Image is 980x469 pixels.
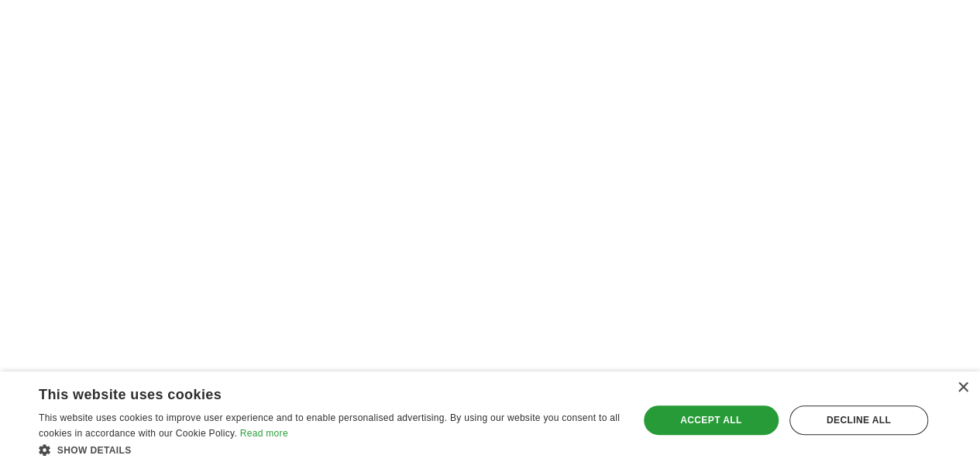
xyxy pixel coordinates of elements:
a: Read more, opens a new window [240,428,288,439]
div: This website uses cookies [39,381,582,404]
div: Decline all [789,405,928,435]
div: Close [957,382,968,394]
div: Accept all [644,405,779,435]
span: This website uses cookies to improve user experience and to enable personalised advertising. By u... [39,412,620,439]
div: Show details [39,442,621,457]
span: Show details [57,445,132,456]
